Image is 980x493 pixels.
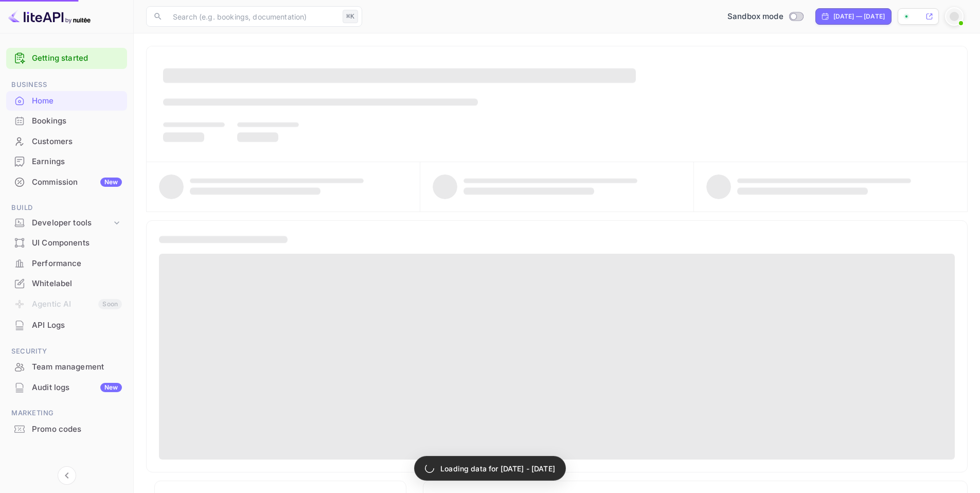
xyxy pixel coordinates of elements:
a: Home [6,91,127,110]
a: Performance [6,254,127,273]
div: Home [32,95,122,107]
div: Promo codes [6,419,127,439]
a: API Logs [6,315,127,334]
div: UI Components [32,237,122,249]
div: UI Components [6,233,127,253]
input: Search (e.g. bookings, documentation) [167,6,338,27]
a: Getting started [32,52,122,64]
div: New [100,383,122,392]
span: Sandbox mode [727,11,783,23]
a: Customers [6,132,127,151]
div: Getting started [6,48,127,69]
a: CommissionNew [6,172,127,191]
a: UI Components [6,233,127,252]
p: Loading data for [DATE] - [DATE] [440,463,555,474]
div: Promo codes [32,424,122,435]
a: Bookings [6,111,127,130]
div: Performance [6,254,127,274]
a: Whitelabel [6,274,127,293]
button: Collapse navigation [58,466,76,485]
div: Whitelabel [32,278,122,290]
div: Customers [6,132,127,152]
div: Commission [32,177,122,188]
div: Bookings [32,115,122,127]
div: API Logs [32,320,122,331]
div: Developer tools [6,214,127,232]
span: Build [6,202,127,214]
a: Promo codes [6,419,127,438]
div: Bookings [6,111,127,131]
div: Earnings [32,156,122,168]
span: Security [6,346,127,357]
div: ⌘K [343,10,358,23]
div: Earnings [6,152,127,172]
div: Team management [32,361,122,373]
a: Team management [6,357,127,376]
div: CommissionNew [6,172,127,192]
div: Team management [6,357,127,377]
div: Customers [32,136,122,148]
div: Audit logsNew [6,378,127,398]
span: Business [6,79,127,91]
div: Developer tools [32,217,112,229]
div: Performance [32,258,122,270]
div: Home [6,91,127,111]
img: LiteAPI logo [8,8,91,25]
span: Marketing [6,408,127,419]
div: Whitelabel [6,274,127,294]
a: Earnings [6,152,127,171]
div: Switch to Production mode [723,11,807,23]
div: New [100,178,122,187]
div: API Logs [6,315,127,336]
div: Audit logs [32,382,122,394]
a: Audit logsNew [6,378,127,397]
div: [DATE] — [DATE] [833,12,885,21]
